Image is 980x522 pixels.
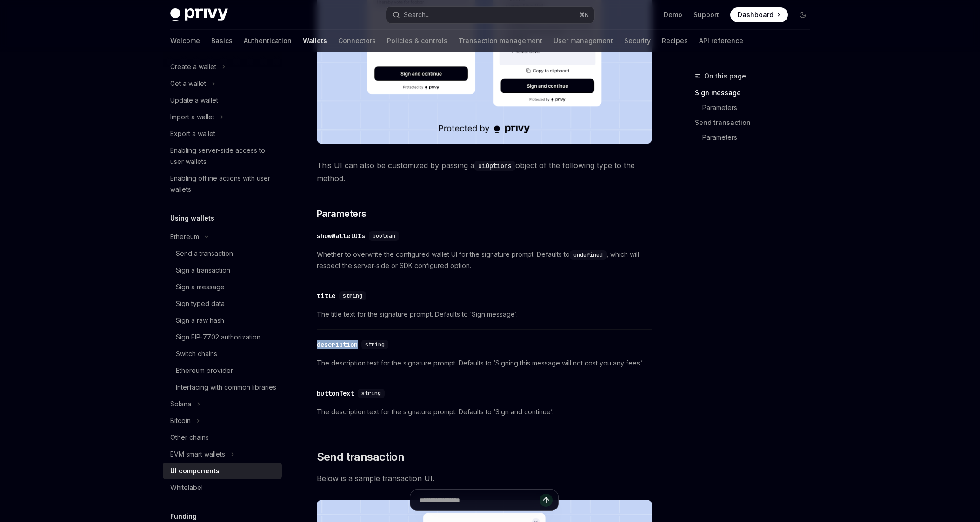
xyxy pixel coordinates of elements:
[163,170,282,198] a: Enabling offline actions with user wallets
[170,61,216,72] div: Create a wallet
[699,30,743,52] a: API reference
[170,415,191,426] div: Bitcoin
[244,30,292,52] a: Authentication
[176,315,224,326] div: Sign a raw hash
[176,248,233,259] div: Send a transaction
[738,10,773,20] span: Dashboard
[459,30,542,52] a: Transaction management
[361,390,381,397] span: string
[163,479,282,496] a: Whitelabel
[404,9,430,20] div: Search...
[163,463,282,479] a: UI components
[163,59,282,75] button: Toggle Create a wallet section
[695,85,818,100] a: Sign message
[695,130,818,145] a: Parameters
[176,332,260,343] div: Sign EIP-7702 authorization
[624,30,651,52] a: Security
[303,30,327,52] a: Wallets
[170,398,191,410] div: Solana
[176,348,217,359] div: Switch chains
[570,250,607,260] code: undefined
[343,292,362,300] span: string
[540,494,553,507] button: Send message
[317,340,358,349] div: description
[176,265,230,276] div: Sign a transaction
[163,412,282,429] button: Toggle Bitcoin section
[317,309,652,320] span: The title text for the signature prompt. Defaults to ‘Sign message’.
[163,446,282,463] button: Toggle EVM smart wallets section
[163,109,282,125] button: Toggle Import a wallet section
[163,429,282,446] a: Other chains
[317,249,652,271] span: Whether to overwrite the configured wallet UI for the signature prompt. Defaults to , which will ...
[211,30,233,52] a: Basics
[163,312,282,329] a: Sign a raw hash
[695,100,818,115] a: Parameters
[163,346,282,362] a: Switch chains
[176,298,225,309] div: Sign typed data
[170,432,209,443] div: Other chains
[163,329,282,346] a: Sign EIP-7702 authorization
[662,30,688,52] a: Recipes
[163,295,282,312] a: Sign typed data
[170,511,197,522] h5: Funding
[317,450,404,464] span: Send transaction
[386,7,594,23] button: Open search
[170,78,206,89] div: Get a wallet
[365,341,385,348] span: string
[163,142,282,170] a: Enabling server-side access to user wallets
[317,291,335,300] div: title
[170,128,215,139] div: Export a wallet
[579,11,589,19] span: ⌘ K
[317,406,652,418] span: The description text for the signature prompt. Defaults to ‘Sign and continue’.
[170,482,203,493] div: Whitelabel
[695,115,818,130] a: Send transaction
[170,465,220,476] div: UI components
[795,7,810,22] button: Toggle dark mode
[317,207,367,220] span: Parameters
[163,125,282,142] a: Export a wallet
[373,232,395,240] span: boolean
[170,213,214,224] h5: Using wallets
[163,245,282,262] a: Send a transaction
[317,231,365,241] div: showWalletUIs
[163,279,282,295] a: Sign a message
[163,228,282,245] button: Toggle Ethereum section
[170,231,199,242] div: Ethereum
[163,75,282,92] button: Toggle Get a wallet section
[730,7,788,22] a: Dashboard
[170,173,276,195] div: Enabling offline actions with user wallets
[704,71,746,82] span: On this page
[317,389,354,398] div: buttonText
[163,362,282,379] a: Ethereum provider
[553,30,613,52] a: User management
[420,490,540,510] input: Ask a question...
[474,161,515,171] code: uiOptions
[693,10,719,20] a: Support
[317,159,652,185] span: This UI can also be customized by passing a object of the following type to the method.
[317,358,652,369] span: The description text for the signature prompt. Defaults to ‘Signing this message will not cost yo...
[176,281,225,293] div: Sign a message
[170,95,218,106] div: Update a wallet
[163,379,282,396] a: Interfacing with common libraries
[176,365,233,376] div: Ethereum provider
[664,10,682,20] a: Demo
[317,472,652,485] span: Below is a sample transaction UI.
[170,8,228,21] img: dark logo
[170,449,225,460] div: EVM smart wallets
[176,382,276,393] div: Interfacing with common libraries
[163,262,282,279] a: Sign a transaction
[163,92,282,109] a: Update a wallet
[338,30,376,52] a: Connectors
[170,145,276,167] div: Enabling server-side access to user wallets
[170,30,200,52] a: Welcome
[163,396,282,412] button: Toggle Solana section
[170,111,214,123] div: Import a wallet
[387,30,447,52] a: Policies & controls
